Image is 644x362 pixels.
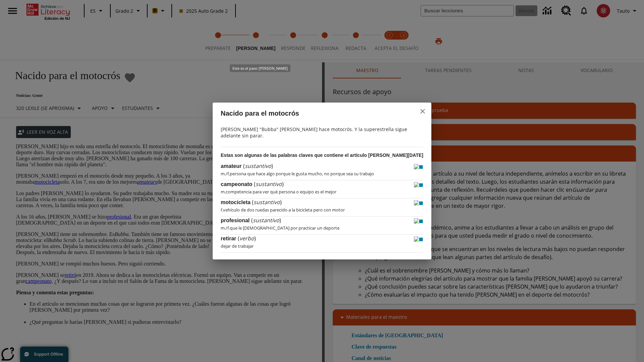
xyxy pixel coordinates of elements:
[419,164,423,171] img: Detener - amateur
[221,163,243,169] span: amateur
[230,64,290,72] div: Este es el paso [PERSON_NAME]
[256,180,282,188] span: sustantivo
[221,207,223,213] span: f.
[221,108,403,119] h2: Nacido para el motocrós
[221,217,281,224] h4: ( )
[221,147,423,163] h3: Estas son algunas de las palabras claves que contiene el artículo [PERSON_NAME][DATE]
[239,235,254,242] span: verbo
[253,217,279,224] span: sustantivo
[221,162,273,170] h4: ( )
[419,182,423,189] img: Detener - campeonato
[245,162,271,170] span: sustantivo
[419,200,423,207] img: Detener - motocicleta
[414,182,419,189] img: Reproducir - campeonato
[221,218,251,223] span: profesional
[227,225,230,231] span: f.
[221,185,422,195] p: competencia para ver qué persona o equipo es el mejor
[221,222,422,231] p: / que le [DEMOGRAPHIC_DATA] por practicar un deporte
[221,171,226,177] span: m.
[414,236,419,243] img: Reproducir - retirar
[419,218,423,225] img: Detener - profesional
[221,235,256,242] h4: ( )
[221,203,422,213] p: vehículo de dos ruedas parecido a la bicicleta pero con motor
[221,189,226,195] span: m.
[414,218,419,225] img: Reproducir - profesional
[414,200,419,207] img: Reproducir - motocicleta
[221,240,422,249] p: dejar de trabajar
[227,171,230,177] span: f.
[419,236,423,243] img: Detener - retirar
[254,198,280,206] span: sustantivo
[221,126,422,139] p: [PERSON_NAME] "Bubba" [PERSON_NAME] hace motocrós. Y la superestrella sigue adelante sin parar.
[415,103,431,119] button: close
[221,225,226,231] span: m.
[221,167,422,177] p: / persona que hace algo porque le gusta mucho, no porque sea su trabajo
[221,198,282,206] h4: ( )
[221,180,284,188] h4: ( )
[221,181,254,187] span: campeonato
[221,236,238,241] span: retirar
[221,199,252,205] span: motocicleta
[414,164,419,171] img: Reproducir - amateur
